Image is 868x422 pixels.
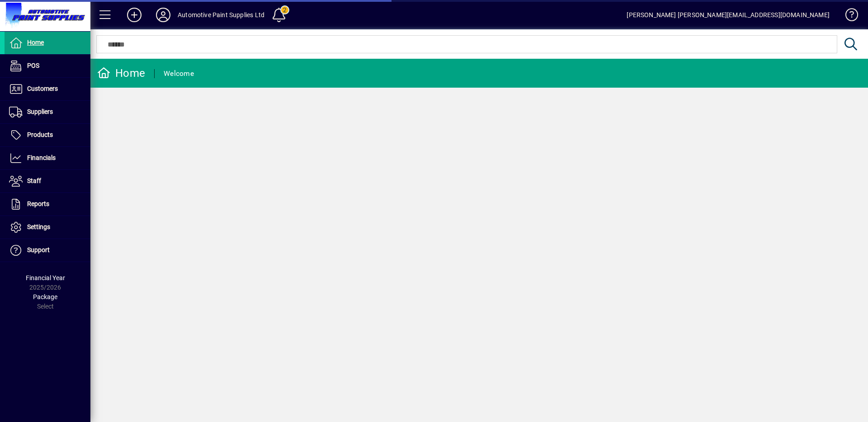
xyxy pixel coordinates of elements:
[5,193,90,216] a: Reports
[27,131,53,138] span: Products
[97,66,145,80] div: Home
[5,170,90,192] a: Staff
[27,200,49,207] span: Reports
[27,223,50,230] span: Settings
[5,124,90,146] a: Products
[5,55,90,77] a: POS
[178,8,264,22] div: Automotive Paint Supplies Ltd
[27,108,53,115] span: Suppliers
[839,2,857,31] a: Knowledge Base
[5,147,90,169] a: Financials
[27,177,41,184] span: Staff
[27,246,50,253] span: Support
[120,7,149,23] button: Add
[627,8,830,22] div: [PERSON_NAME] [PERSON_NAME][EMAIL_ADDRESS][DOMAIN_NAME]
[149,7,178,23] button: Profile
[27,85,58,92] span: Customers
[33,293,57,300] span: Package
[5,101,90,123] a: Suppliers
[27,62,39,69] span: POS
[5,78,90,100] a: Customers
[5,239,90,262] a: Support
[5,216,90,239] a: Settings
[27,39,44,46] span: Home
[164,66,194,81] div: Welcome
[26,274,65,281] span: Financial Year
[27,154,56,161] span: Financials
